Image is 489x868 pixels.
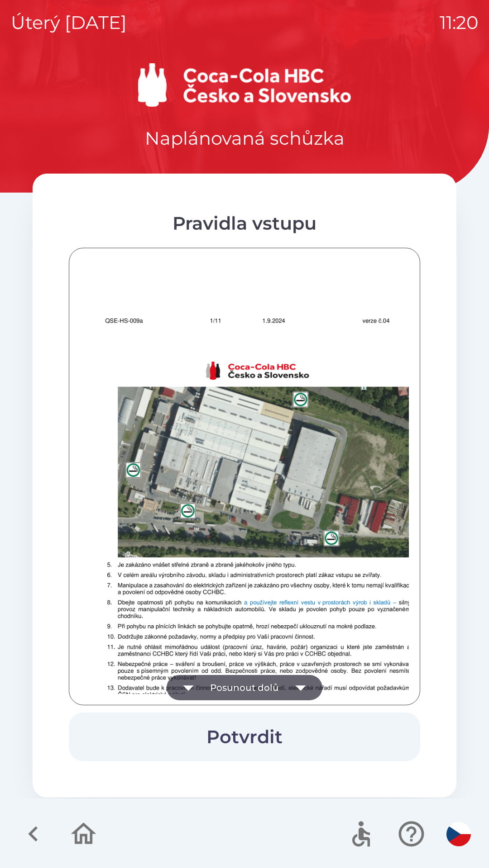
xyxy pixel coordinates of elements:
[145,125,345,152] p: Naplánovaná schůzka
[11,9,127,36] p: úterý [DATE]
[167,675,322,700] button: Posunout dolů
[33,63,456,107] img: Logo
[69,712,420,761] button: Potvrdit
[80,345,431,841] img: VGglmRcuQ4JDeG8FRTn2z89J9hbt9UD20+fv+0zBkYP+EYEcIxD+ESX5shAQAkJACAgBISAEhIAQyCEERCDkkIGW2xQCQkAIC...
[69,210,420,237] div: Pravidla vstupu
[440,9,478,36] p: 11:20
[446,822,471,846] img: cs flag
